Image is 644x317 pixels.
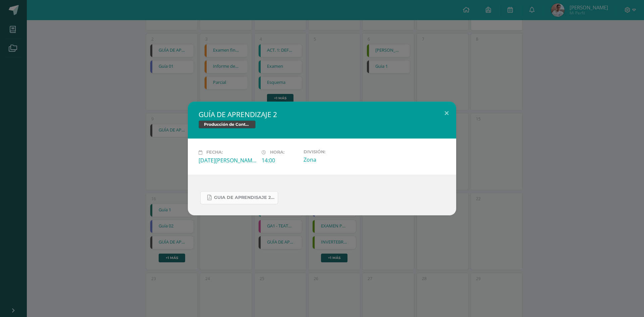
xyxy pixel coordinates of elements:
[262,157,298,164] div: 14:00
[437,102,456,124] button: Close (Esc)
[199,110,445,119] h2: GUÍA DE APRENDIZAJE 2
[199,120,256,128] span: Producción de Contenidos Digitales
[304,156,361,163] div: Zona
[214,195,274,200] span: Guia de aprendisaje 2 unidad 3.pdf
[200,191,278,204] a: Guia de aprendisaje 2 unidad 3.pdf
[304,149,361,154] label: División:
[199,157,256,164] div: [DATE][PERSON_NAME]
[270,150,284,155] span: Hora:
[206,150,223,155] span: Fecha:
